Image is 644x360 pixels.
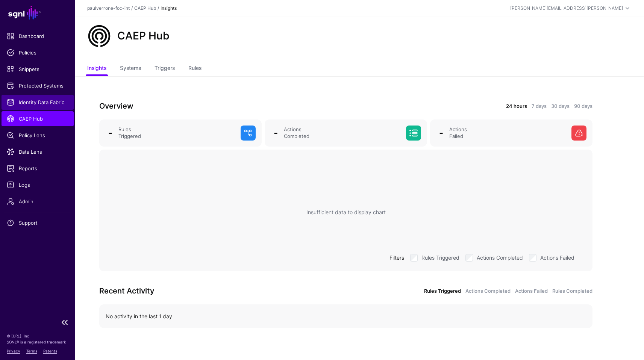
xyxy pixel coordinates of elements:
[7,65,68,73] span: Snippets
[99,100,341,112] h3: Overview
[281,126,403,140] div: Actions Completed
[2,111,74,126] a: CAEP Hub
[7,115,68,123] span: CAEP Hub
[2,161,74,176] a: Reports
[439,127,443,138] span: -
[7,165,68,172] span: Reports
[7,219,68,227] span: Support
[87,5,130,11] a: paulverrone-foc-int
[306,208,386,216] div: Insufficient data to display chart
[2,62,74,77] a: Snippets
[155,62,175,76] a: Triggers
[515,287,548,295] a: Actions Failed
[120,62,141,76] a: Systems
[2,45,74,60] a: Policies
[117,30,170,42] h2: CAEP Hub
[115,126,238,140] div: Rules Triggered
[465,287,511,295] a: Actions Completed
[424,287,461,295] a: Rules Triggered
[134,5,156,11] a: CAEP Hub
[7,339,68,345] p: SGNL® is a registered trademark
[7,198,68,205] span: Admin
[7,148,68,156] span: Data Lens
[2,29,74,44] a: Dashboard
[274,127,278,138] span: -
[2,177,74,192] a: Logs
[7,132,68,139] span: Policy Lens
[446,126,568,140] div: Actions Failed
[2,95,74,110] a: Identity Data Fabric
[477,253,523,262] label: Actions Completed
[386,254,407,262] div: Filters
[43,349,57,353] a: Patents
[156,5,161,12] div: /
[2,78,74,93] a: Protected Systems
[106,312,586,320] div: No activity in the last 1 day
[7,82,68,89] span: Protected Systems
[540,253,574,262] label: Actions Failed
[2,144,74,159] a: Data Lens
[161,5,177,11] strong: Insights
[7,181,68,189] span: Logs
[421,253,459,262] label: Rules Triggered
[2,194,74,209] a: Admin
[99,285,341,297] h3: Recent Activity
[510,5,623,12] div: [PERSON_NAME][EMAIL_ADDRESS][PERSON_NAME]
[551,103,570,110] a: 30 days
[26,349,37,353] a: Terms
[188,62,202,76] a: Rules
[552,287,592,295] a: Rules Completed
[7,32,68,40] span: Dashboard
[5,5,71,21] a: SGNL
[7,333,68,339] p: © [URL], Inc
[130,5,134,12] div: /
[7,98,68,106] span: Identity Data Fabric
[574,103,592,110] a: 90 days
[87,62,106,76] a: Insights
[2,128,74,143] a: Policy Lens
[7,349,20,353] a: Privacy
[7,49,68,56] span: Policies
[532,103,547,110] a: 7 days
[108,127,112,138] span: -
[506,103,527,110] a: 24 hours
